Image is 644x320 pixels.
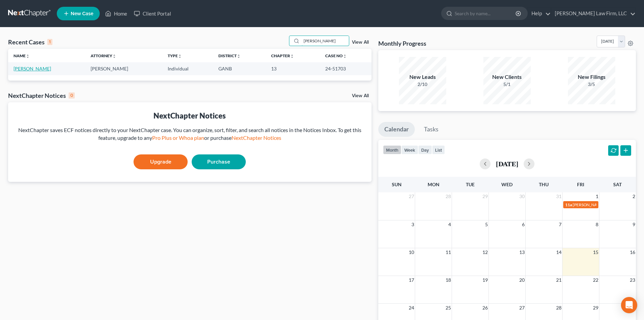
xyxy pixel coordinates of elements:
span: 21 [555,276,562,284]
span: 10 [408,248,415,256]
td: GANB [213,62,266,75]
span: 27 [408,192,415,200]
div: 1 [47,39,52,45]
a: NextChapter Notices [232,134,281,141]
span: Wed [501,182,512,187]
a: Client Portal [130,7,174,20]
a: Purchase [192,154,246,169]
a: Typeunfold_more [168,53,182,58]
span: 19 [482,276,488,284]
span: 11a [565,202,572,207]
span: 28 [555,304,562,312]
a: Calendar [378,122,415,137]
span: 9 [632,220,636,229]
span: 31 [555,192,562,200]
div: 5/1 [483,81,531,88]
h3: Monthly Progress [378,39,426,47]
span: [PERSON_NAME] 341 mtg [573,202,620,207]
td: 24-51703 [320,62,372,75]
a: View All [352,40,369,45]
a: Case Nounfold_more [325,53,347,58]
span: 1 [595,192,599,200]
div: New Leads [399,73,446,81]
span: 24 [408,304,415,312]
a: [PERSON_NAME] [14,66,51,71]
span: Sat [613,182,622,187]
a: Home [102,7,130,20]
div: 2/10 [399,81,446,88]
input: Search by name... [455,7,517,20]
span: 12 [482,248,488,256]
span: 15 [592,248,599,256]
span: 11 [445,248,452,256]
span: 26 [482,304,488,312]
button: week [401,145,418,154]
span: 23 [629,276,636,284]
span: 25 [445,304,452,312]
a: Attorneyunfold_more [91,53,116,58]
span: 6 [521,220,525,229]
span: 16 [629,248,636,256]
span: 2 [632,192,636,200]
span: 7 [558,220,562,229]
a: Help [528,7,551,20]
a: Chapterunfold_more [271,53,294,58]
span: 4 [448,220,452,229]
span: 14 [555,248,562,256]
i: unfold_more [112,54,116,58]
span: Thu [539,182,549,187]
h2: [DATE] [496,160,518,167]
a: Upgrade [134,154,188,169]
span: 17 [408,276,415,284]
i: unfold_more [290,54,294,58]
span: 20 [519,276,525,284]
div: 3/5 [568,81,615,88]
i: unfold_more [26,54,30,58]
span: 13 [519,248,525,256]
button: list [432,145,445,154]
div: NextChapter Notices [14,110,366,121]
a: Nameunfold_more [14,53,30,58]
td: [PERSON_NAME] [85,62,162,75]
div: Open Intercom Messenger [621,297,637,313]
span: 18 [445,276,452,284]
span: Tue [466,182,475,187]
div: NextChapter saves ECF notices directly to your NextChapter case. You can organize, sort, filter, ... [14,126,366,142]
span: 5 [484,220,488,229]
button: day [418,145,432,154]
a: Districtunfold_more [218,53,241,58]
span: Mon [428,182,439,187]
a: View All [352,93,369,98]
div: New Filings [568,73,615,81]
span: 30 [519,192,525,200]
a: [PERSON_NAME] Law Firm, LLC [551,7,636,20]
span: 27 [519,304,525,312]
span: 29 [592,304,599,312]
i: unfold_more [178,54,182,58]
span: 28 [445,192,452,200]
span: Sun [392,182,402,187]
td: Individual [162,62,213,75]
span: New Case [71,11,93,16]
span: 8 [595,220,599,229]
span: Fri [577,182,584,187]
span: 22 [592,276,599,284]
i: unfold_more [343,54,347,58]
span: 3 [411,220,415,229]
a: Pro Plus or Whoa plan [152,134,204,141]
i: unfold_more [237,54,241,58]
td: 13 [266,62,319,75]
div: NextChapter Notices [8,91,75,100]
div: 0 [69,92,75,99]
input: Search by name... [302,36,349,46]
span: 29 [482,192,488,200]
button: month [383,145,401,154]
div: New Clients [483,73,531,81]
a: Tasks [418,122,445,137]
div: Recent Cases [8,38,52,46]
